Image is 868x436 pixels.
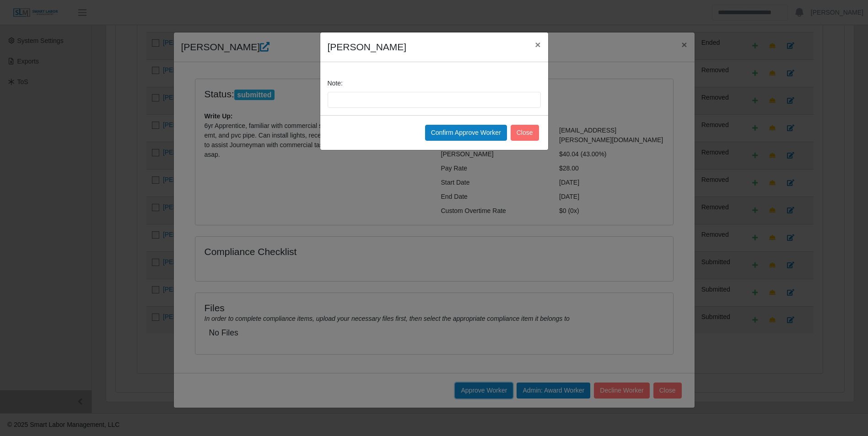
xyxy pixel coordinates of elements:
button: Confirm Approve Worker [425,125,507,141]
button: Close [511,125,539,141]
h4: [PERSON_NAME] [328,40,407,54]
label: Note: [328,79,343,88]
span: × [535,39,540,50]
button: Close [528,32,548,57]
